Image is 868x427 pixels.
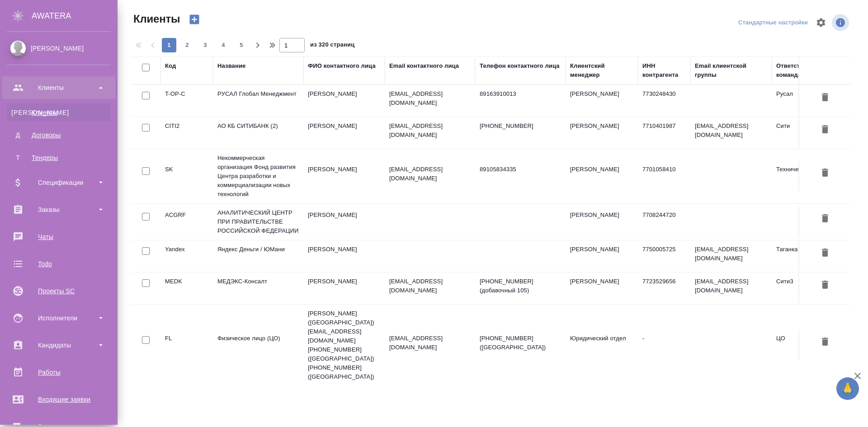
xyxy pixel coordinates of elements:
[11,153,106,162] div: Тендеры
[2,388,115,411] a: Входящие заявки
[638,117,690,149] td: 7710401987
[303,85,385,117] td: [PERSON_NAME]
[638,85,690,117] td: 7730248430
[776,61,840,80] div: Ответственная команда
[480,61,560,70] div: Телефон контактного лица
[566,329,638,361] td: Юридический отдел
[389,61,459,70] div: Email контактного лица
[303,305,385,386] td: [PERSON_NAME] ([GEOGRAPHIC_DATA]) [EMAIL_ADDRESS][DOMAIN_NAME] [PHONE_NUMBER] ([GEOGRAPHIC_DATA])...
[566,206,638,238] td: [PERSON_NAME]
[772,117,844,149] td: Сити
[836,377,859,400] button: 🙏
[213,117,303,149] td: АО КБ СИТИБАНК (2)
[772,272,844,304] td: Сити3
[7,393,111,406] div: Входящие заявки
[303,272,385,304] td: [PERSON_NAME]
[7,126,111,144] a: ДДоговоры
[213,240,303,272] td: Яндекс Деньги / ЮМани
[7,366,111,379] div: Работы
[695,61,767,80] div: Email клиентской группы
[213,149,303,203] td: Некоммерческая организация Фонд развития Центра разработки и коммерциализации новых технологий
[32,7,118,25] div: AWATERA
[7,203,111,216] div: Заказы
[638,206,690,238] td: 7708244720
[213,85,303,117] td: РУСАЛ Глобал Менеджмент
[389,334,471,352] p: [EMAIL_ADDRESS][DOMAIN_NAME]
[638,272,690,304] td: 7723529656
[303,206,385,238] td: [PERSON_NAME]
[638,329,690,361] td: -
[7,338,111,352] div: Кандидаты
[480,122,561,131] p: [PHONE_NUMBER]
[772,160,844,192] td: Технический
[131,12,180,26] span: Клиенты
[216,38,231,52] button: 4
[213,204,303,240] td: АНАЛИТИЧЕСКИЙ ЦЕНТР ПРИ ПРАВИТЕЛЬСТВЕ РОССИЙСКОЙ ФЕДЕРАЦИИ
[160,272,213,304] td: MEDK
[817,89,833,106] button: Удалить
[180,38,194,52] button: 2
[638,160,690,192] td: 7701058410
[566,272,638,304] td: [PERSON_NAME]
[480,89,561,99] p: 89163910013
[7,257,111,271] div: Todo
[566,240,638,272] td: [PERSON_NAME]
[7,81,111,94] div: Клиенты
[213,272,303,304] td: МЕДЭКС-Консалт
[7,230,111,244] div: Чаты
[817,165,833,182] button: Удалить
[213,329,303,361] td: Физическое лицо (ЦО)
[165,61,176,70] div: Код
[389,165,471,183] p: [EMAIL_ADDRESS][DOMAIN_NAME]
[7,149,111,167] a: ТТендеры
[303,117,385,149] td: [PERSON_NAME]
[160,160,213,192] td: SK
[160,206,213,238] td: ACGRF
[690,240,772,272] td: [EMAIL_ADDRESS][DOMAIN_NAME]
[2,361,115,384] a: Работы
[690,272,772,304] td: [EMAIL_ADDRESS][DOMAIN_NAME]
[480,277,561,295] p: [PHONE_NUMBER] (добавочный 105)
[2,280,115,302] a: Проекты SC
[840,379,855,398] span: 🙏
[772,85,844,117] td: Русал
[817,211,833,227] button: Удалить
[772,329,844,361] td: ЦО
[7,103,111,122] a: [PERSON_NAME]Клиенты
[570,61,633,80] div: Клиентский менеджер
[480,334,561,352] p: [PHONE_NUMBER] ([GEOGRAPHIC_DATA])
[11,131,106,140] div: Договоры
[480,165,561,174] p: 89105834335
[217,61,245,70] div: Название
[160,117,213,149] td: CITI2
[234,41,249,50] span: 5
[234,38,249,52] button: 5
[389,122,471,140] p: [EMAIL_ADDRESS][DOMAIN_NAME]
[772,240,844,272] td: Таганка
[566,85,638,117] td: [PERSON_NAME]
[566,117,638,149] td: [PERSON_NAME]
[303,160,385,192] td: [PERSON_NAME]
[310,39,354,52] span: из 320 страниц
[817,277,833,294] button: Удалить
[2,225,115,248] a: Чаты
[198,38,212,52] button: 3
[7,284,111,298] div: Проекты SC
[7,176,111,189] div: Спецификации
[2,253,115,275] a: Todo
[303,240,385,272] td: [PERSON_NAME]
[817,122,833,138] button: Удалить
[198,41,212,50] span: 3
[566,160,638,192] td: [PERSON_NAME]
[11,108,106,117] div: Клиенты
[832,14,851,31] span: Посмотреть информацию
[184,12,205,27] button: Создать
[736,16,810,30] div: split button
[7,311,111,325] div: Исполнители
[7,43,111,53] div: [PERSON_NAME]
[817,245,833,262] button: Удалить
[160,329,213,361] td: FL
[642,61,686,80] div: ИНН контрагента
[817,334,833,351] button: Удалить
[216,41,231,50] span: 4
